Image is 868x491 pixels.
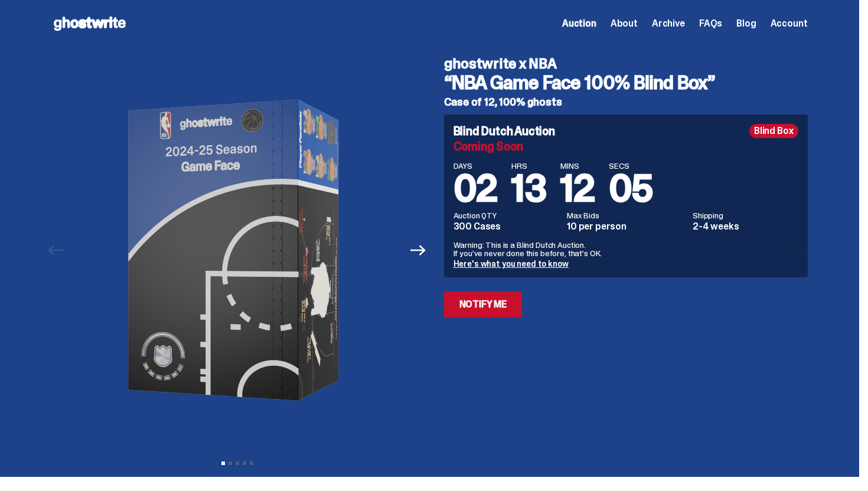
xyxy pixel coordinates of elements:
dt: Max Bids [567,211,686,220]
span: 02 [453,164,498,213]
img: NBA-Hero-1.png [75,47,400,453]
span: DAYS [453,162,498,170]
dd: 300 Cases [453,222,560,231]
a: Archive [652,19,685,28]
button: View slide 2 [229,461,232,465]
a: Here's what you need to know [453,258,569,269]
h5: Case of 12, 100% ghosts [444,97,808,107]
button: Next [406,237,432,263]
dt: Shipping [693,211,798,220]
a: Blog [736,19,756,28]
div: Coming Soon [453,140,798,152]
button: View slide 5 [250,461,253,465]
h4: Blind Dutch Auction [453,125,555,137]
button: View slide 1 [221,461,225,465]
a: Auction [562,19,596,28]
span: 13 [511,164,546,213]
dd: 10 per person [567,222,686,231]
h3: “NBA Game Face 100% Blind Box” [444,73,808,92]
span: 12 [560,164,595,213]
a: Account [771,19,808,28]
a: FAQs [699,19,722,28]
button: View slide 4 [243,461,246,465]
dt: Auction QTY [453,211,560,220]
span: 05 [609,164,653,213]
span: SECS [609,162,653,170]
p: Warning: This is a Blind Dutch Auction. If you’ve never done this before, that’s OK. [453,241,798,257]
span: MINS [560,162,595,170]
a: About [611,19,638,28]
h4: ghostwrite x NBA [444,57,808,71]
span: HRS [511,162,546,170]
dd: 2-4 weeks [693,222,798,231]
div: Blind Box [749,124,798,138]
button: View slide 3 [236,461,239,465]
a: Notify Me [444,292,523,317]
